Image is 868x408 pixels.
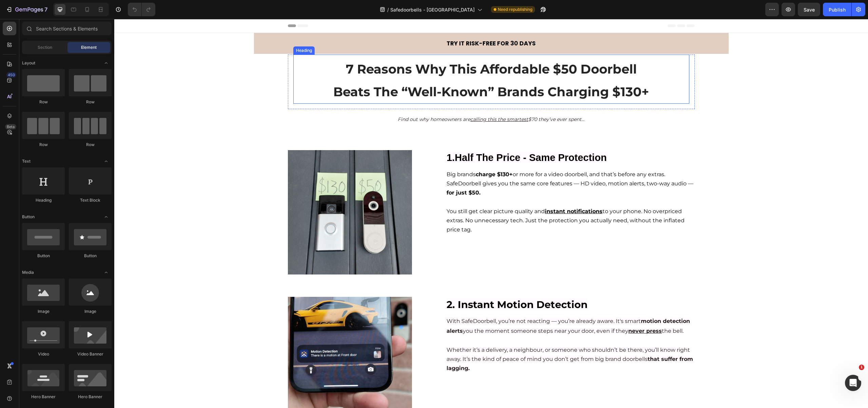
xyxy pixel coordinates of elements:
[804,7,815,13] span: Save
[101,267,112,278] span: Toggle open
[798,3,820,16] button: Save
[69,197,112,203] div: Text Block
[387,6,389,13] span: /
[69,142,112,148] div: Row
[174,278,298,402] img: gempages_570336046982628576-d2dd2bf0-e85e-4479-866a-c340e360ebc3.jpg
[396,3,472,9] span: Try It Risk-Free for 30 Days!
[332,299,576,315] span: With SafeDoorbell, you’re not reacting — you’re already aware. It's smart you the moment someone ...
[114,19,868,408] iframe: Design area
[332,189,570,214] span: You still get clear picture quality and to your phone. No overpriced extras. No unnecessary tech....
[332,133,492,144] strong: 1.Half The Price - Same Protection
[101,156,112,167] span: Toggle open
[283,97,470,103] i: Find out why homeowners are $70 they’ve ever spent...
[128,3,155,16] div: Undo/Redo
[226,21,241,36] summary: Menu
[823,3,851,16] button: Publish
[431,189,488,196] u: instant notifications
[232,42,522,58] span: 7 Reasons Why This Affordable $50 Doorbell
[498,6,532,13] span: Need republishing
[69,394,112,400] div: Hero Banner
[332,280,473,291] span: 2. Instant Motion Detection
[22,351,65,357] div: Video
[22,197,65,203] div: Heading
[174,131,298,256] img: gempages_570336046982628576-5972aa70-85c6-4082-ad63-b3a7847969e4.jpg
[6,72,16,78] div: 450
[101,211,112,222] span: Toggle open
[332,328,579,352] span: Whether it’s a delivery, a neighbour, or someone who shouldn’t be there, you’ll know right away. ...
[180,28,199,35] div: Heading
[69,99,112,105] div: Row
[399,16,467,42] img: Terica
[22,158,31,164] span: Text
[22,214,35,220] span: Button
[22,142,65,148] div: Row
[219,65,535,80] span: Beats The “Well-Known” Brands Charging $130+
[514,309,548,315] u: never press
[332,299,576,315] strong: motion detection alerts
[361,152,398,159] strong: charge $130+
[22,308,65,314] div: Image
[22,269,34,276] span: Media
[38,44,52,50] span: Section
[22,99,65,105] div: Row
[22,60,35,66] span: Layout
[69,308,112,314] div: Image
[22,22,112,35] input: Search Sections & Elements
[69,351,112,357] div: Video Banner
[356,97,414,103] u: calling this the smartest
[22,394,65,400] div: Hero Banner
[332,152,579,177] span: Big brands or more for a video doorbell, and that’s before any extras. SafeDoorbell gives you the...
[69,253,112,259] div: Button
[859,365,864,370] span: 1
[81,44,97,50] span: Element
[845,375,861,391] iframe: Intercom live chat
[44,5,47,14] p: 7
[332,170,366,177] strong: for just $50.
[3,3,51,16] button: 7
[5,124,16,129] div: Beta
[332,20,421,28] strong: TRY IT RISK-FREE FOR 30 DAYS
[22,253,65,259] div: Button
[390,6,475,13] span: Safedoorbells - [GEOGRAPHIC_DATA]
[101,58,112,68] span: Toggle open
[829,6,846,13] div: Publish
